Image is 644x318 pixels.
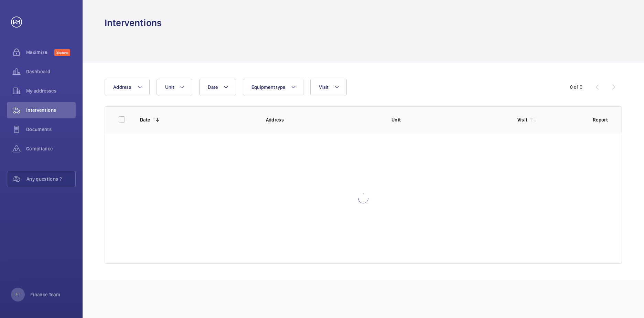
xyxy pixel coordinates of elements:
[26,176,75,182] span: Any questions ?
[54,49,70,56] span: Discover
[266,116,381,123] p: Address
[30,291,60,298] p: Finance Team
[105,17,162,29] h1: Interventions
[165,84,174,90] span: Unit
[310,79,346,95] button: Visit
[140,116,150,123] p: Date
[208,84,218,90] span: Date
[105,79,150,95] button: Address
[517,116,528,123] p: Visit
[251,84,286,90] span: Equipment type
[319,84,328,90] span: Visit
[15,291,20,298] p: FT
[26,49,54,56] span: Maximize
[391,116,506,123] p: Unit
[26,68,76,75] span: Dashboard
[243,79,304,95] button: Equipment type
[113,84,131,90] span: Address
[26,107,76,114] span: Interventions
[593,116,608,123] p: Report
[199,79,236,95] button: Date
[26,145,76,152] span: Compliance
[26,126,76,133] span: Documents
[570,84,582,91] div: 0 of 0
[26,87,76,94] span: My addresses
[157,79,192,95] button: Unit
